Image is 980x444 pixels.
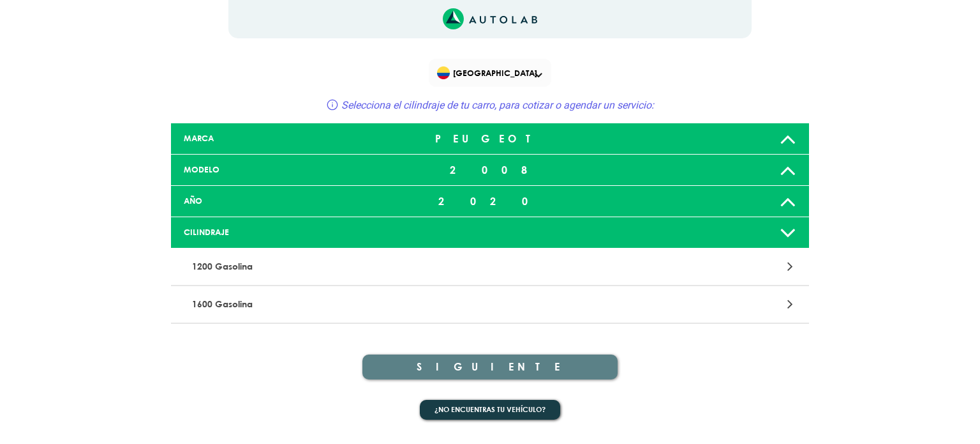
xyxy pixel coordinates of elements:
button: SIGUIENTE [362,355,618,379]
div: PEUGEOT [385,126,595,151]
div: MARCA [174,132,385,144]
div: Flag of COLOMBIA[GEOGRAPHIC_DATA] [429,59,551,87]
a: CILINDRAJE [171,217,809,249]
div: 2008 [385,157,595,183]
a: Link al sitio de autolab [443,12,538,24]
p: 1200 Gasolina [187,255,584,279]
span: Selecciona el cilindraje de tu carro, para cotizar o agendar un servicio: [341,99,654,111]
div: AÑO [174,195,385,207]
div: 2020 [385,188,595,214]
p: 1600 Gasolina [187,293,584,316]
div: CILINDRAJE [174,226,385,238]
div: MODELO [174,164,385,176]
a: MODELO 2008 [171,155,809,186]
span: [GEOGRAPHIC_DATA] [437,64,546,82]
img: Flag of COLOMBIA [437,66,450,79]
button: ¿No encuentras tu vehículo? [420,400,560,420]
a: AÑO 2020 [171,186,809,217]
a: MARCA PEUGEOT [171,123,809,155]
